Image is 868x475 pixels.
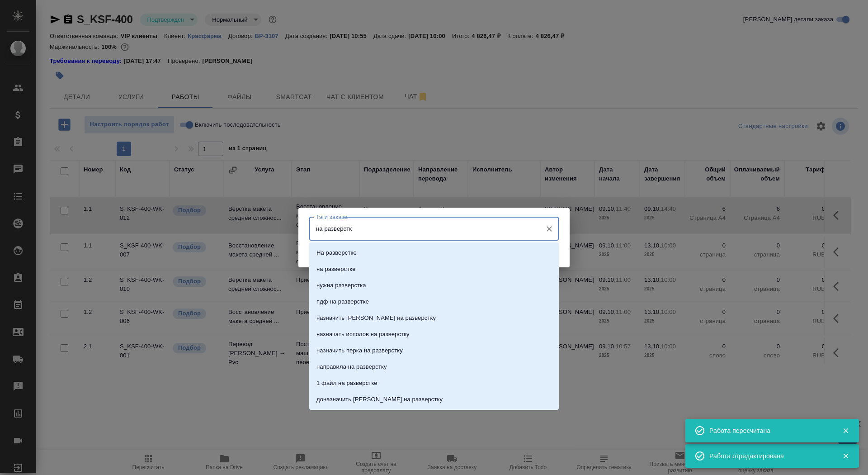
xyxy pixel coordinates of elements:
button: Закрыть [836,427,855,435]
button: Закрыть [836,452,855,460]
p: 1 файл на разверстке [316,379,377,388]
p: пдф на разверстке [316,297,369,306]
p: назначить перка на разверстку [316,346,403,355]
p: направила на разверстку [316,362,387,371]
p: назначить [PERSON_NAME] на разверстку [316,313,436,323]
p: доназначить [PERSON_NAME] на разверстку [316,395,443,404]
div: Работа пересчитана [709,426,829,435]
p: назначать исполов на разверстку [316,330,410,339]
div: Работа отредактирована [709,451,829,461]
p: на разверстке [316,265,356,274]
p: На разверстке [316,248,357,257]
button: Очистить [543,223,556,235]
p: нужна разверстка [316,281,366,290]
